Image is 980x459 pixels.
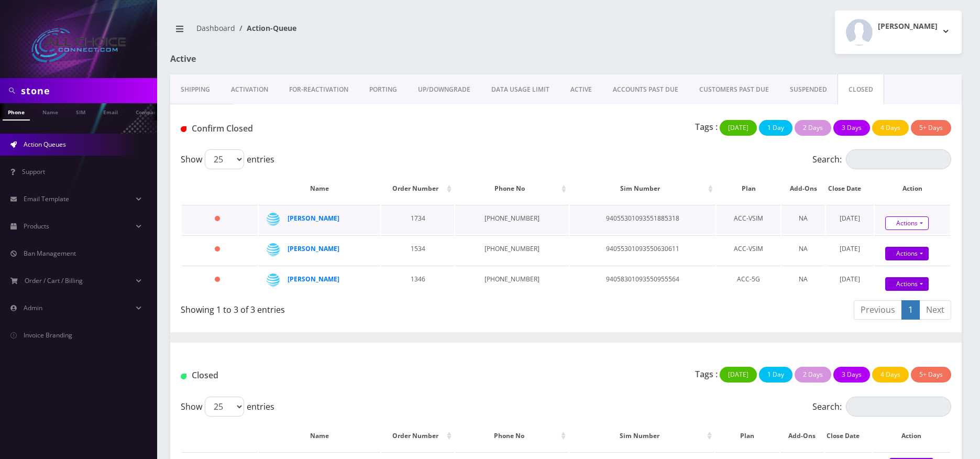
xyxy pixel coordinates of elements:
[170,54,424,64] h1: Active
[279,74,359,105] a: FOR-REActivation
[170,17,558,47] nav: breadcrumb
[181,299,558,316] div: Showing 1 to 3 of 3 entries
[381,205,454,234] td: 1734
[826,266,873,295] td: [DATE]
[717,173,780,204] th: Plan
[181,374,186,379] img: Closed
[259,421,380,451] th: Name
[381,266,454,295] td: 1346
[381,235,454,265] td: 1534
[181,124,427,134] h1: Confirm Closed
[838,74,884,105] a: CLOSED
[381,173,454,204] th: Order Number: activate to sort column ascending
[24,303,42,312] span: Admin
[846,397,951,417] input: Search:
[759,367,792,382] button: 1 Day
[833,367,870,382] button: 3 Days
[787,211,820,226] div: NA
[885,216,929,230] a: Actions
[170,74,221,105] a: Shipping
[779,74,838,105] a: SUSPENDED
[570,173,715,204] th: Sim Number: activate to sort column ascending
[717,266,780,295] td: ACC-5G
[24,140,66,149] span: Action Queues
[919,300,951,320] a: Next
[875,173,950,204] th: Action
[181,149,274,169] label: Show entries
[408,74,481,105] a: UP/DOWNGRADE
[720,367,757,382] button: [DATE]
[780,421,824,451] th: Add-Ons
[911,120,951,136] button: 5+ Days
[455,173,569,204] th: Phone No: activate to sort column ascending
[359,74,408,105] a: PORTING
[381,421,454,451] th: Order Number: activate to sort column ascending
[911,367,951,382] button: 5+ Days
[826,235,873,265] td: [DATE]
[833,120,870,136] button: 3 Days
[885,247,929,260] a: Actions
[130,103,166,119] a: Company
[570,266,715,295] td: 94058301093550955564
[570,235,715,265] td: 94055301093550630611
[71,103,91,119] a: SIM
[570,205,715,234] td: 94055301093551885318
[795,120,831,136] button: 2 Days
[787,241,820,257] div: NA
[24,222,49,231] span: Products
[25,276,83,285] span: Order / Cart / Billing
[98,103,123,119] a: Email
[812,397,951,417] label: Search:
[872,120,909,136] button: 4 Days
[695,121,718,133] p: Tags :
[288,275,339,283] a: [PERSON_NAME]
[3,103,30,121] a: Phone
[873,421,950,451] th: Action
[221,74,279,105] a: Activation
[825,421,872,451] th: Close Date: activate to sort column ascending
[455,235,569,265] td: [PHONE_NUMBER]
[288,244,339,253] a: [PERSON_NAME]
[826,173,873,204] th: Close Date: activate to sort column ascending
[455,205,569,234] td: [PHONE_NUMBER]
[846,149,951,169] input: Search:
[835,10,962,54] button: [PERSON_NAME]
[781,173,825,204] th: Add-Ons
[235,23,296,34] li: Action-Queue
[569,421,714,451] th: Sim Number: activate to sort column ascending
[872,367,909,382] button: 4 Days
[455,421,568,451] th: Phone No: activate to sort column ascending
[826,205,873,234] td: [DATE]
[288,214,339,223] a: [PERSON_NAME]
[181,397,274,417] label: Show entries
[205,149,244,169] select: Showentries
[720,120,757,136] button: [DATE]
[24,249,76,258] span: Ban Management
[795,367,831,382] button: 2 Days
[181,126,186,132] img: Closed
[787,271,820,287] div: NA
[205,397,244,417] select: Showentries
[715,421,779,451] th: Plan
[885,277,929,291] a: Actions
[24,331,72,340] span: Invoice Branding
[560,74,602,105] a: ACTIVE
[717,235,780,265] td: ACC-VSIM
[878,22,938,31] h2: [PERSON_NAME]
[31,28,126,62] img: All Choice Connect
[759,120,792,136] button: 1 Day
[37,103,63,119] a: Name
[602,74,689,105] a: ACCOUNTS PAST DUE
[812,149,951,169] label: Search:
[181,370,427,380] h1: Closed
[24,194,69,203] span: Email Template
[717,205,780,234] td: ACC-VSIM
[21,81,155,101] input: Search in Company
[481,74,560,105] a: DATA USAGE LIMIT
[196,23,235,33] a: Dashboard
[901,300,920,320] a: 1
[455,266,569,295] td: [PHONE_NUMBER]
